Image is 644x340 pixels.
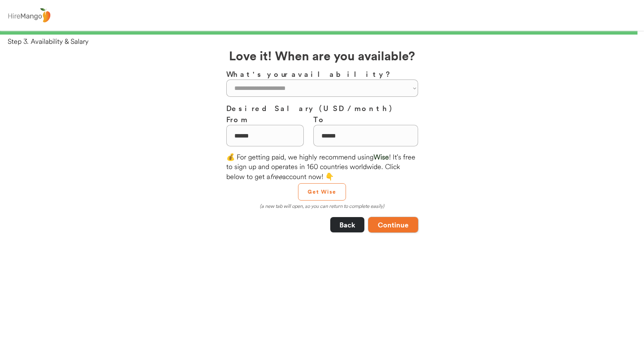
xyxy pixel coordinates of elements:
em: free [270,172,282,181]
h3: From [226,114,304,125]
h3: Desired Salary (USD / month) [226,103,418,114]
font: Wise [374,153,389,161]
h3: What's your availability? [226,68,418,80]
div: 99% [2,31,642,35]
button: Back [330,217,364,232]
div: Step 3. Availability & Salary [8,36,644,46]
div: 💰 For getting paid, we highly recommend using ! It's free to sign up and operates in 160 countrie... [226,152,418,181]
h2: Love it! When are you available? [229,46,415,65]
button: Get Wise [298,183,346,201]
button: Continue [368,217,418,232]
em: (a new tab will open, so you can return to complete easily) [260,203,384,209]
img: logo%20-%20hiremango%20gray.png [6,7,53,25]
h3: To [313,114,418,125]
